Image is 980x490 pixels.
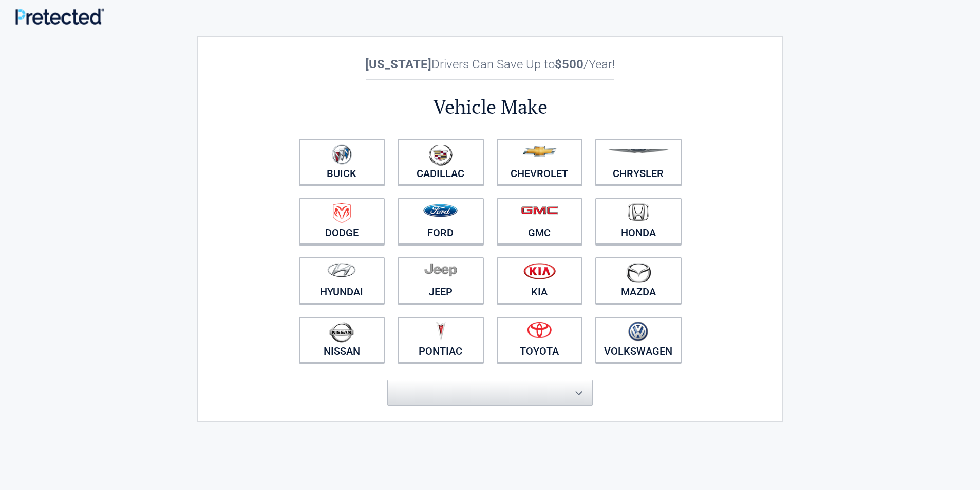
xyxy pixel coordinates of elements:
[429,144,453,166] img: cadillac
[521,206,558,215] img: gmc
[365,57,431,72] b: [US_STATE]
[299,257,385,304] a: Hyundai
[595,198,682,244] a: Honda
[299,317,385,363] a: Nissan
[299,198,385,244] a: Dodge
[327,262,356,277] img: hyundai
[329,322,354,343] img: nissan
[398,139,484,185] a: Cadillac
[299,139,385,185] a: Buick
[497,257,583,304] a: Kia
[497,317,583,363] a: Toyota
[333,203,351,223] img: dodge
[595,257,682,304] a: Mazda
[424,262,457,277] img: jeep
[15,8,104,24] img: Main Logo
[628,322,648,342] img: volkswagen
[527,322,552,338] img: toyota
[497,198,583,244] a: GMC
[607,149,670,153] img: chrysler
[292,57,688,72] h2: Drivers Can Save Up to /Year
[398,257,484,304] a: Jeep
[522,146,557,157] img: chevrolet
[628,203,649,221] img: honda
[523,262,556,279] img: kia
[436,322,446,341] img: pontiac
[595,317,682,363] a: Volkswagen
[626,262,651,283] img: mazda
[398,317,484,363] a: Pontiac
[497,139,583,185] a: Chevrolet
[332,144,352,165] img: buick
[292,94,688,120] h2: Vehicle Make
[398,198,484,244] a: Ford
[555,57,583,72] b: $500
[595,139,682,185] a: Chrysler
[423,204,458,217] img: ford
